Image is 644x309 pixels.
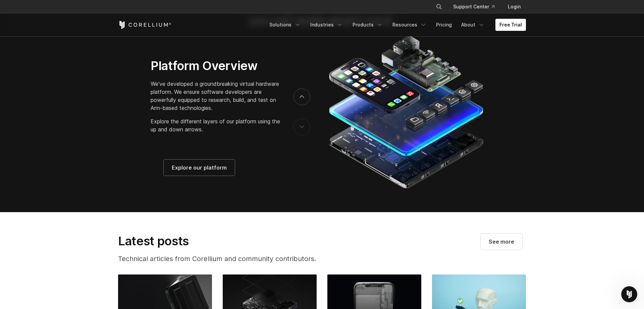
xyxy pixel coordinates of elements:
[265,19,526,31] div: Navigation Menu
[348,19,387,31] a: Products
[151,58,280,73] h3: Platform Overview
[306,19,347,31] a: Industries
[265,19,305,31] a: Solutions
[432,19,456,31] a: Pricing
[326,33,486,191] img: Corellium_Platform_RPI_Full_470
[457,19,489,31] a: About
[388,19,431,31] a: Resources
[433,1,445,13] button: Search
[428,1,526,13] div: Navigation Menu
[489,238,514,246] span: See more
[118,234,347,248] h2: Latest posts
[118,21,171,29] a: Corellium Home
[481,234,522,250] a: Visit our blog
[172,164,227,172] span: Explore our platform
[151,80,280,112] p: We've developed a groundbreaking virtual hardware platform. We ensure software developers are pow...
[293,88,310,105] button: next
[495,19,526,31] a: Free Trial
[118,254,347,264] p: Technical articles from Corellium and community contributors.
[164,160,235,176] a: Explore our platform
[151,117,280,133] p: Explore the different layers of our platform using the up and down arrows.
[502,1,526,13] a: Login
[448,1,500,13] a: Support Center
[621,286,637,302] iframe: Intercom live chat
[293,119,310,135] button: previous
